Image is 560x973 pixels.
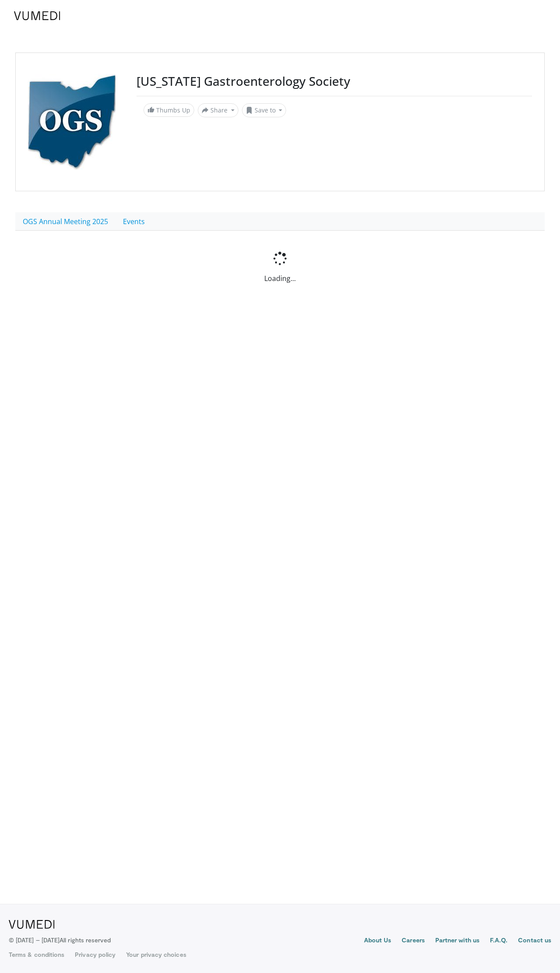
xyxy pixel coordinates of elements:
a: About Us [364,936,392,946]
h3: [US_STATE] Gastroenterology Society [136,74,532,89]
a: Partner with us [435,936,479,946]
a: Thumbs Up [143,103,194,117]
a: Careers [402,936,425,946]
a: Terms & conditions [9,950,64,959]
a: OGS Annual Meeting 2025 [15,212,115,231]
a: Events [115,212,152,231]
a: Contact us [518,936,551,946]
a: Privacy policy [75,950,115,959]
button: Save to [242,103,287,117]
span: All rights reserved [59,936,111,944]
button: Share [198,103,238,117]
a: Your privacy choices [126,950,186,959]
a: F.A.Q. [490,936,507,946]
img: VuMedi Logo [9,920,55,929]
p: Loading... [15,273,545,284]
p: © [DATE] – [DATE] [9,936,111,945]
img: VuMedi Logo [14,11,60,20]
